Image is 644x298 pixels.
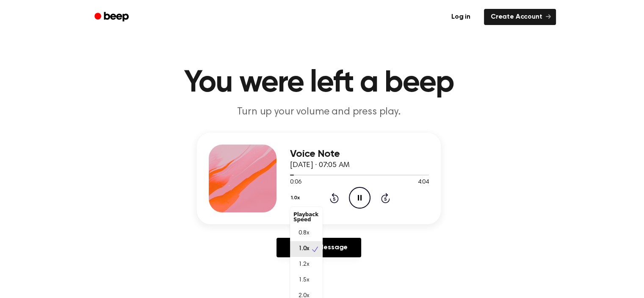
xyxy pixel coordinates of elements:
[299,276,309,285] span: 1.5x
[299,260,309,269] span: 1.2x
[290,209,323,226] div: Playback Speed
[290,191,303,205] button: 1.0x
[299,245,309,253] span: 1.0x
[299,229,309,238] span: 0.8x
